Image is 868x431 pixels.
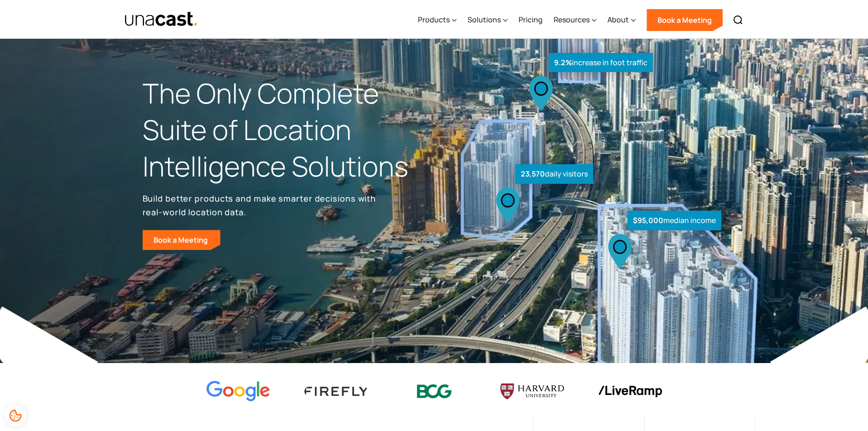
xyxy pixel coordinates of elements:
div: Solutions [467,1,508,39]
div: About [607,14,629,25]
div: increase in foot traffic [549,53,653,73]
strong: 23,570 [521,169,545,179]
div: About [607,1,636,39]
a: home [124,11,199,27]
div: median income [627,211,721,230]
a: Pricing [519,1,543,39]
div: Products [418,1,457,39]
img: Harvard U logo [500,380,564,402]
img: BCG logo [402,379,466,405]
img: Firefly Advertising logo [304,387,368,395]
div: Cookie Preferences [5,405,26,426]
img: Unacast text logo [124,11,199,27]
div: Products [418,14,450,25]
p: Build better products and make smarter decisions with real-world location data. [143,192,380,219]
a: Book a Meeting [647,9,723,31]
div: Solutions [467,14,501,25]
h1: The Only Complete Suite of Location Intelligence Solutions [143,75,434,184]
div: Resources [554,14,590,25]
strong: 9.2% [554,57,572,68]
strong: $95,000 [633,215,663,225]
div: Resources [554,1,596,39]
a: Book a Meeting [143,230,221,250]
img: Search icon [733,15,744,26]
img: Google logo Color [206,381,270,402]
div: daily visitors [515,164,593,184]
img: liveramp logo [598,386,662,397]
